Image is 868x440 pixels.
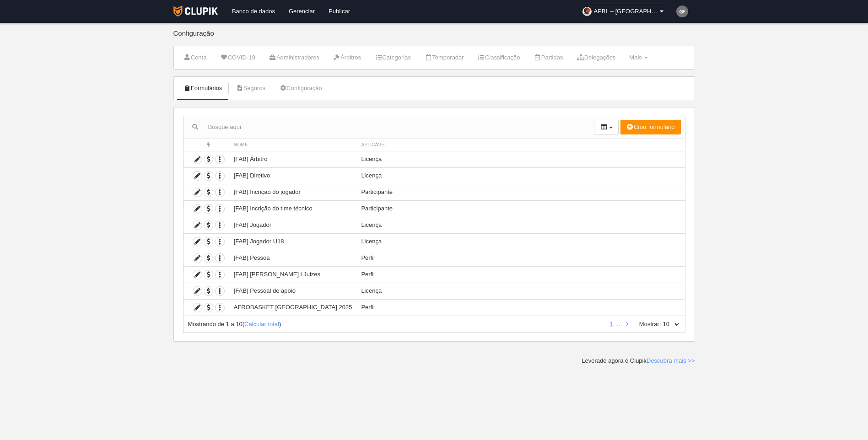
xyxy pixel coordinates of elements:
[356,217,685,233] td: Licença
[594,7,658,16] span: APBL – [GEOGRAPHIC_DATA]
[188,320,604,328] div: ( )
[229,167,357,184] td: [FAB] Diretivo
[356,283,685,299] td: Licença
[264,51,324,64] a: Administradores
[356,151,685,167] td: Licença
[178,81,227,95] a: Formulários
[229,299,357,316] td: AFROBASKET [GEOGRAPHIC_DATA] 2025
[173,30,695,46] div: Configuração
[229,266,357,283] td: [FAB] [PERSON_NAME] i Juizes
[356,184,685,200] td: Participante
[582,357,695,365] div: Leverade agora é Clupik
[215,51,260,64] a: COVID-19
[420,51,469,64] a: Temporadar
[370,51,416,64] a: Categorias
[624,51,653,64] a: Mais
[356,299,685,316] td: Perfil
[620,120,681,134] button: Criar formulário
[529,51,568,64] a: Partidas
[274,81,327,95] a: Configuração
[647,357,695,364] a: Descubra mais >>
[616,320,622,328] li: …
[582,7,592,16] img: OarJK53L20jC.30x30.jpg
[571,51,620,64] a: Delegações
[356,200,685,217] td: Participante
[356,250,685,266] td: Perfil
[229,184,357,200] td: [FAB] Incrição do jogador
[229,250,357,266] td: [FAB] Pessoa
[244,321,279,327] a: Calcular total
[629,54,642,61] span: Mais
[229,233,357,250] td: [FAB] Jogador U18
[183,120,594,134] input: Busque aqui
[229,151,357,167] td: [FAB] Árbitro
[231,81,270,95] a: Seguros
[229,217,357,233] td: [FAB] Jogador
[676,5,688,17] img: c2l6ZT0zMHgzMCZmcz05JnRleHQ9R0YmYmc9NzU3NTc1.png
[356,266,685,283] td: Perfil
[579,4,669,19] a: APBL – [GEOGRAPHIC_DATA]
[178,51,212,64] a: Conta
[630,320,661,328] label: Mostrar:
[173,5,218,16] img: Clupik
[188,321,243,327] span: Mostrando de 1 a 10
[356,167,685,184] td: Licença
[229,200,357,217] td: [FAB] Incrição do time técnico
[608,321,615,327] a: 1
[328,51,366,64] a: Árbitros
[356,233,685,250] td: Licença
[473,51,525,64] a: Classificação
[229,283,357,299] td: [FAB] Pessoal de apoio
[361,142,387,147] span: Aplicável
[234,142,248,147] span: Nome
